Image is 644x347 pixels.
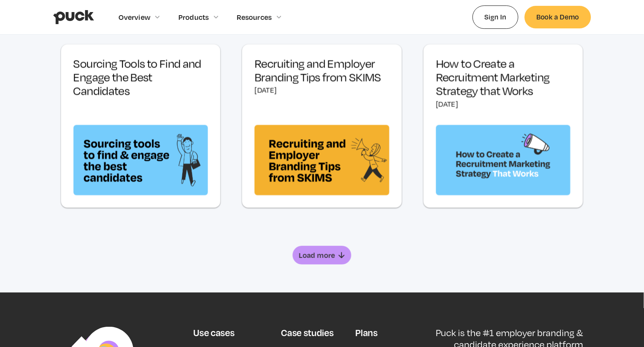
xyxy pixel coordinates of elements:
a: Sourcing Tools to Find and Engage the Best Candidates [61,44,221,208]
a: How to Create a Recruitment Marketing Strategy that Works[DATE] [424,44,583,208]
h3: Sourcing Tools to Find and Engage the Best Candidates [73,57,208,98]
a: Next Page [293,246,351,265]
a: Book a Demo [525,6,591,28]
div: Resources [237,13,272,21]
div: Overview [119,13,151,21]
h3: How to Create a Recruitment Marketing Strategy that Works [436,57,571,98]
div: Case studies [281,327,334,338]
a: Sign In [473,5,519,28]
div: List [61,246,583,265]
div: Load more [299,251,335,259]
div: Use cases [193,327,234,338]
div: Plans [356,327,378,338]
h3: Recruiting and Employer Branding Tips from SKIMS [255,57,389,84]
a: Recruiting and Employer Branding Tips from SKIMS[DATE] [242,44,402,208]
div: [DATE] [436,100,571,108]
div: Products [178,13,209,21]
div: [DATE] [255,86,389,94]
